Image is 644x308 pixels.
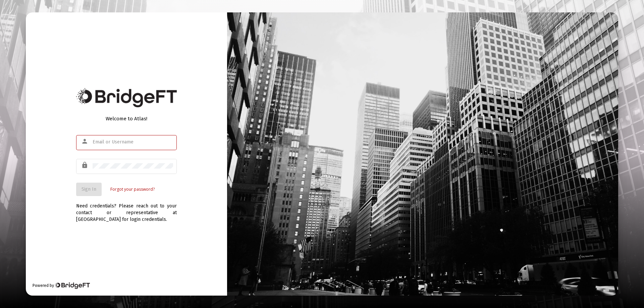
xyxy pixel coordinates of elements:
button: Sign In [76,183,102,196]
mat-icon: lock [81,161,89,169]
div: Powered by [33,282,90,289]
img: Bridge Financial Technology Logo [55,282,90,289]
input: Email or Username [93,139,173,145]
mat-icon: person [81,137,89,145]
a: Forgot your password? [110,186,155,193]
img: Bridge Financial Technology Logo [76,88,177,107]
span: Sign In [82,186,96,192]
div: Need credentials? Please reach out to your contact or representative at [GEOGRAPHIC_DATA] for log... [76,196,177,223]
div: Welcome to Atlas! [76,115,177,122]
